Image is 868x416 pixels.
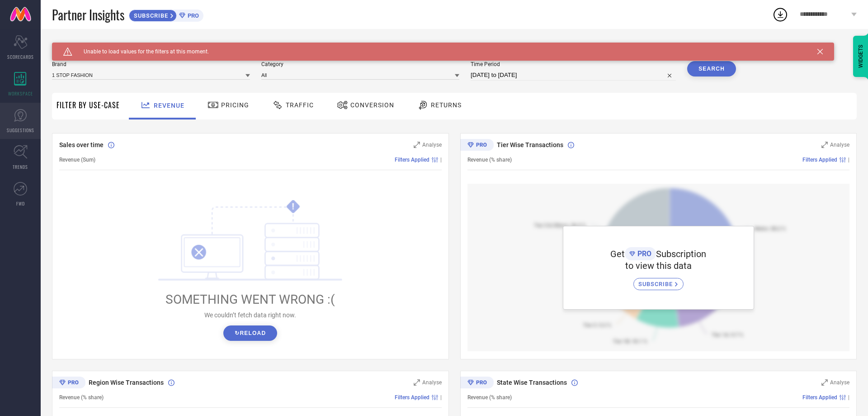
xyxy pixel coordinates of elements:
[13,163,28,170] span: TRENDS
[395,157,429,163] span: Filters Applied
[610,249,625,259] span: Get
[625,260,692,271] span: to view this data
[72,48,209,55] span: Unable to load values for the filters at this moment.
[52,5,124,24] span: Partner Insights
[223,325,277,341] button: ↻Reload
[848,157,849,163] span: |
[848,394,849,401] span: |
[440,157,442,163] span: |
[52,43,115,50] span: SYSTEM WORKSPACE
[261,61,459,67] span: Category
[460,377,494,390] div: Premium
[414,379,420,386] svg: Zoom
[460,139,494,153] div: Premium
[802,157,837,163] span: Filters Applied
[802,394,837,401] span: Filters Applied
[422,142,442,148] span: Analyse
[687,61,736,77] button: Search
[471,70,676,81] input: Select time period
[440,394,442,401] span: |
[292,201,294,212] tspan: !
[467,394,512,401] span: Revenue (% share)
[497,379,567,386] span: State Wise Transactions
[204,311,296,319] span: We couldn’t fetch data right now.
[185,12,199,19] span: PRO
[16,200,25,207] span: FWD
[89,379,164,386] span: Region Wise Transactions
[830,142,849,148] span: Analyse
[57,100,120,110] span: Filter By Use-Case
[221,101,249,109] span: Pricing
[635,249,651,258] span: PRO
[422,379,442,386] span: Analyse
[59,141,104,148] span: Sales over time
[821,142,828,148] svg: Zoom
[7,127,34,134] span: SUGGESTIONS
[414,142,420,148] svg: Zoom
[59,157,95,163] span: Revenue (Sum)
[129,12,170,19] span: SUBSCRIBE
[165,292,335,307] span: SOMETHING WENT WRONG :(
[467,157,512,163] span: Revenue (% share)
[395,394,429,401] span: Filters Applied
[821,379,828,386] svg: Zoom
[772,6,788,23] div: Open download list
[8,90,33,97] span: WORKSPACE
[633,271,684,290] a: SUBSCRIBE
[471,61,676,67] span: Time Period
[129,7,203,22] a: SUBSCRIBEPRO
[350,101,394,109] span: Conversion
[52,377,85,390] div: Premium
[154,102,184,109] span: Revenue
[7,53,34,60] span: SCORECARDS
[638,281,675,287] span: SUBSCRIBE
[286,101,314,109] span: Traffic
[830,379,849,386] span: Analyse
[431,101,462,109] span: Returns
[59,394,104,401] span: Revenue (% share)
[656,249,706,259] span: Subscription
[52,61,250,67] span: Brand
[497,141,563,148] span: Tier Wise Transactions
